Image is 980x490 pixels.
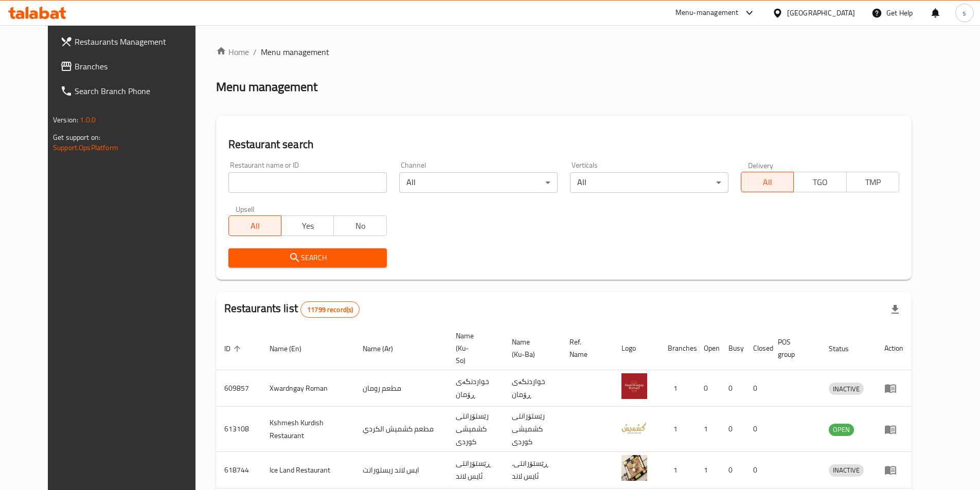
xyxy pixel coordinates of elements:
[228,172,387,193] input: Search for restaurant name or ID..
[448,370,504,407] td: خواردنگەی ڕۆمان
[696,370,720,407] td: 0
[696,452,720,488] td: 1
[884,423,903,435] div: Menu
[261,46,329,58] span: Menu management
[448,407,504,452] td: رێستۆرانتی کشمیشى كوردى
[52,29,211,54] a: Restaurants Management
[363,342,406,355] span: Name (Ar)
[75,85,203,97] span: Search Branch Phone
[829,342,862,355] span: Status
[504,452,561,488] td: .ڕێستۆرانتی ئایس لاند
[261,452,354,488] td: Ice Land Restaurant
[261,407,354,452] td: Kshmesh Kurdish Restaurant
[660,370,696,407] td: 1
[621,373,647,399] img: Xwardngay Roman
[52,54,211,79] a: Branches
[569,336,601,360] span: Ref. Name
[696,407,720,452] td: 1
[660,452,696,488] td: 1
[846,172,899,192] button: TMP
[300,301,360,318] div: Total records count
[829,383,864,395] span: INACTIVE
[675,7,739,19] div: Menu-management
[745,370,770,407] td: 0
[216,407,261,452] td: 613108
[745,452,770,488] td: 0
[216,46,912,58] nav: breadcrumb
[963,7,966,19] span: s
[829,464,864,477] div: INACTIVE
[53,141,118,154] a: Support.OpsPlatform
[504,407,561,452] td: رێستۆرانتی کشمیشى كوردى
[354,407,448,452] td: مطعم كشميش الكردي
[660,326,696,370] th: Branches
[228,215,281,236] button: All
[660,407,696,452] td: 1
[261,370,354,407] td: Xwardngay Roman
[884,464,903,476] div: Menu
[224,301,360,318] h2: Restaurants list
[354,370,448,407] td: مطعم رومان
[333,215,386,236] button: No
[613,326,660,370] th: Logo
[570,172,728,193] div: All
[876,326,912,370] th: Action
[399,172,558,193] div: All
[621,455,647,481] img: Ice Land Restaurant
[228,137,899,152] h2: Restaurant search
[75,35,203,48] span: Restaurants Management
[829,424,854,435] span: OPEN
[798,175,842,190] span: TGO
[354,452,448,488] td: ايس لاند ريستورانت
[236,205,255,212] label: Upsell
[216,79,317,95] h2: Menu management
[512,336,549,360] span: Name (Ku-Ba)
[216,46,249,58] a: Home
[253,46,257,58] li: /
[53,113,78,126] span: Version:
[696,326,720,370] th: Open
[301,305,359,315] span: 11799 record(s)
[224,342,244,355] span: ID
[216,370,261,407] td: 609857
[53,131,100,144] span: Get support on:
[456,330,491,367] span: Name (Ku-So)
[745,175,790,190] span: All
[778,336,808,360] span: POS group
[504,370,561,407] td: خواردنگەی ڕۆمان
[270,342,315,355] span: Name (En)
[233,219,277,233] span: All
[720,407,745,452] td: 0
[237,251,379,264] span: Search
[787,7,855,19] div: [GEOGRAPHIC_DATA]
[748,161,774,169] label: Delivery
[281,215,334,236] button: Yes
[448,452,504,488] td: ڕێستۆرانتی ئایس لاند
[720,326,745,370] th: Busy
[720,452,745,488] td: 0
[621,414,647,440] img: Kshmesh Kurdish Restaurant
[216,452,261,488] td: 618744
[720,370,745,407] td: 0
[75,60,203,72] span: Branches
[884,382,903,394] div: Menu
[745,326,770,370] th: Closed
[745,407,770,452] td: 0
[793,172,846,192] button: TGO
[228,248,387,267] button: Search
[338,219,382,233] span: No
[851,175,895,190] span: TMP
[80,113,96,126] span: 1.0.0
[52,79,211,103] a: Search Branch Phone
[883,297,907,322] div: Export file
[741,172,794,192] button: All
[286,219,330,233] span: Yes
[829,464,864,476] span: INACTIVE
